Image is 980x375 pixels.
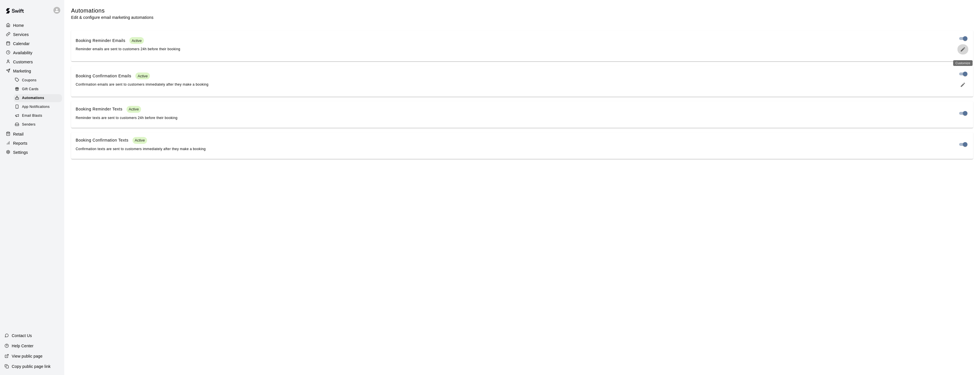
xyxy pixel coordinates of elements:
p: Availability [13,50,33,56]
p: Customers [13,59,33,65]
span: App Notifications [22,104,50,110]
a: Home [5,21,60,30]
div: Automations [14,94,62,102]
p: Marketing [13,68,31,74]
span: Gift Cards [22,86,39,92]
span: Coupons [22,78,37,83]
p: Home [13,23,24,28]
p: View public page [12,353,43,359]
a: Availability [5,49,60,57]
div: Email Blasts [14,112,62,120]
a: Retail [5,130,60,138]
div: Coupons [14,76,62,84]
p: Help Center [12,343,33,349]
span: Confirmation texts are sent to customers immediately after they make a booking [76,147,206,151]
a: Services [5,30,60,39]
p: Edit & configure email marketing automations [71,15,153,20]
p: Booking Reminder Texts [76,106,122,112]
span: Reminder emails are sent to customers 24h before their booking [76,47,180,51]
a: App Notifications [14,103,64,112]
a: Reports [5,139,60,148]
p: Reports [13,140,27,146]
a: Coupons [14,76,64,85]
p: Services [13,32,29,37]
p: Booking Confirmation Emails [76,73,131,79]
a: Settings [5,148,60,157]
p: Booking Confirmation Texts [76,137,128,143]
span: Active [126,107,141,111]
div: Gift Cards [14,85,62,93]
a: Marketing [5,67,60,75]
p: Calendar [13,41,30,47]
h5: Automations [71,7,153,15]
span: Active [129,39,144,43]
a: Senders [14,120,64,129]
span: Email Blasts [22,113,42,119]
a: Gift Cards [14,85,64,94]
span: Reminder texts are sent to customers 24h before their booking [76,116,178,120]
p: Booking Reminder Emails [76,38,125,44]
div: Senders [14,121,62,129]
a: Calendar [5,39,60,48]
a: Customers [5,58,60,66]
span: Automations [22,95,44,101]
p: Copy public page link [12,364,51,369]
span: Senders [22,122,36,128]
a: Automations [14,94,64,103]
button: edit [957,44,969,55]
div: App Notifications [14,103,62,111]
span: Confirmation emails are sent to customers immediately after they make a booking [76,82,208,86]
p: Settings [13,150,28,155]
a: Email Blasts [14,112,64,120]
p: Contact Us [12,333,32,338]
span: Active [135,74,150,78]
div: Customize [953,60,973,66]
button: edit [957,80,969,90]
p: Retail [13,131,24,137]
span: Active [132,138,147,142]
